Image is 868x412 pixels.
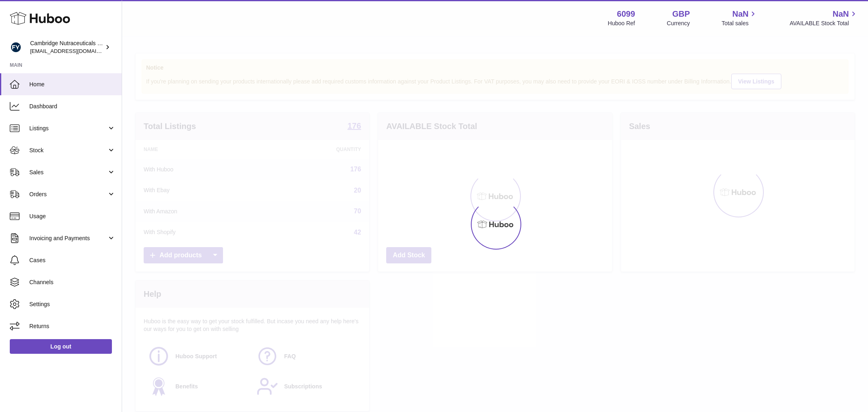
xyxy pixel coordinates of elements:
img: huboo@camnutra.com [10,41,22,53]
div: Huboo Ref [608,20,635,27]
span: Home [29,81,116,88]
span: [EMAIL_ADDRESS][DOMAIN_NAME] [30,48,120,54]
span: Dashboard [29,103,116,110]
span: Orders [29,191,107,198]
a: NaN Total sales [722,9,758,27]
span: NaN [732,9,748,20]
span: Returns [29,322,116,330]
span: NaN [833,9,849,20]
span: Stock [29,147,107,154]
strong: 6099 [617,9,635,20]
span: Sales [29,169,107,176]
span: Invoicing and Payments [29,234,107,242]
a: Log out [10,339,112,354]
span: Channels [29,278,116,286]
span: Usage [29,213,116,220]
div: Currency [667,20,690,27]
span: Settings [29,300,116,308]
a: NaN AVAILABLE Stock Total [789,9,858,27]
span: Cases [29,256,116,264]
div: Cambridge Nutraceuticals Ltd [30,39,103,55]
strong: GBP [672,9,690,20]
span: AVAILABLE Stock Total [789,20,858,27]
span: Listings [29,125,107,132]
span: Total sales [722,20,758,27]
